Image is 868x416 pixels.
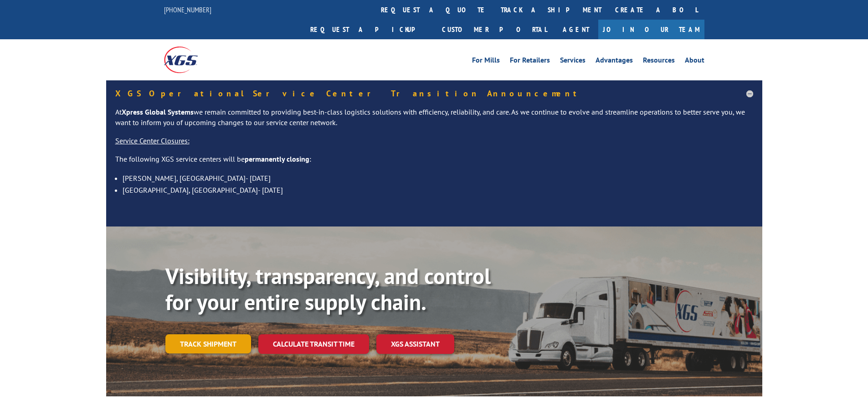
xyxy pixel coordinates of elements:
[303,20,435,39] a: Request a pickup
[115,90,753,98] h5: XGS Operational Service Center Transition Announcement
[643,57,675,67] a: Resources
[123,184,753,196] li: [GEOGRAPHIC_DATA], [GEOGRAPHIC_DATA]- [DATE]
[472,57,500,67] a: For Mills
[115,154,753,172] p: The following XGS service centers will be :
[554,20,598,39] a: Agent
[115,107,753,136] p: At we remain committed to providing best-in-class logistics solutions with efficiency, reliabilit...
[123,172,753,184] li: [PERSON_NAME], [GEOGRAPHIC_DATA]- [DATE]
[598,20,704,39] a: Join Our Team
[258,334,369,354] a: Calculate transit time
[435,20,554,39] a: Customer Portal
[115,136,190,145] u: Service Center Closures:
[510,57,550,67] a: For Retailers
[685,57,704,67] a: About
[596,57,633,67] a: Advantages
[165,334,251,353] a: Track shipment
[560,57,586,67] a: Services
[165,262,491,316] b: Visibility, transparency, and control for your entire supply chain.
[376,334,454,354] a: XGS ASSISTANT
[164,5,211,14] a: [PHONE_NUMBER]
[245,154,309,163] strong: permanently closing
[122,107,194,116] strong: Xpress Global Systems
